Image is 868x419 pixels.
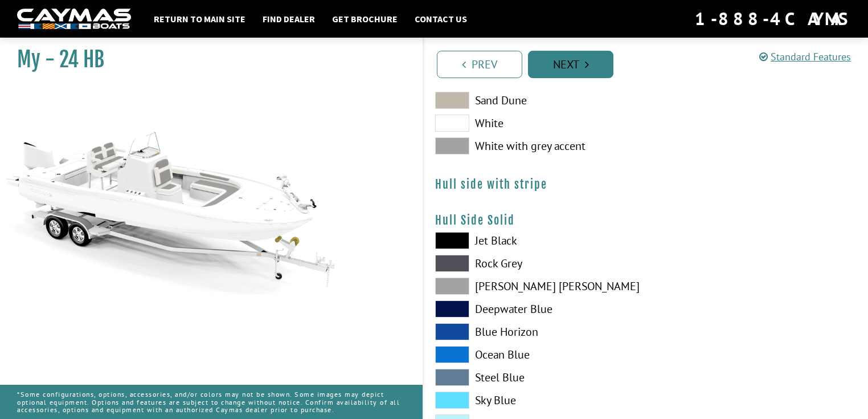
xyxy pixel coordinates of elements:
[435,255,634,272] label: Rock Grey
[257,11,321,26] a: Find Dealer
[435,115,634,132] label: White
[437,51,522,78] a: Prev
[434,49,868,78] ul: Pagination
[435,278,634,295] label: [PERSON_NAME] [PERSON_NAME]
[148,11,251,26] a: Return to main site
[435,392,634,409] label: Sky Blue
[435,137,634,154] label: White with grey accent
[17,47,394,72] h1: My - 24 HB
[17,9,131,30] img: white-logo-c9c8dbefe5ff5ceceb0f0178aa75bf4bb51f6bca0971e226c86eb53dfe498488.png
[409,11,473,26] a: Contact Us
[528,51,613,78] a: Next
[435,92,634,109] label: Sand Dune
[435,300,634,318] label: Deepwater Blue
[435,213,857,227] h4: Hull Side Solid
[435,323,634,340] label: Blue Horizon
[17,385,406,419] p: *Some configurations, options, accessories, and/or colors may not be shown. Some images may depic...
[326,11,403,26] a: Get Brochure
[435,232,634,249] label: Jet Black
[695,6,851,31] div: 1-888-4CAYMAS
[435,346,634,363] label: Ocean Blue
[435,369,634,386] label: Steel Blue
[435,177,857,192] h4: Hull side with stripe
[759,50,851,63] a: Standard Features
